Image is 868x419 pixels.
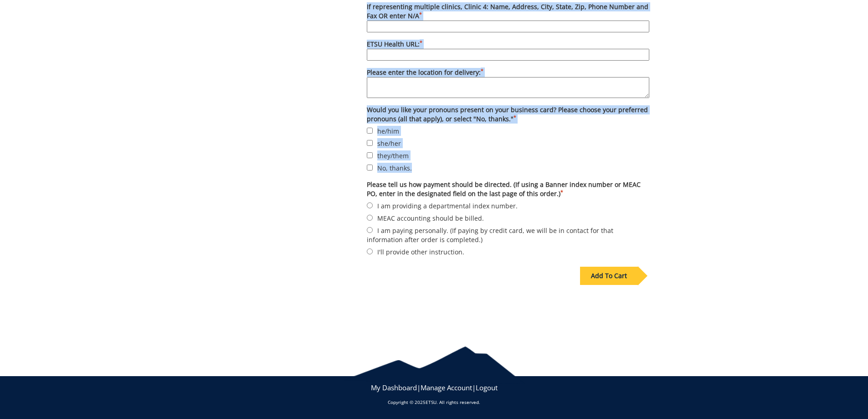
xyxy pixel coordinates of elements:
[367,150,649,160] label: they/them
[367,225,649,244] label: I am paying personally. (If paying by credit card, we will be in contact for that information aft...
[367,165,373,171] input: No, thanks.
[371,383,417,392] a: My Dashboard
[580,267,638,285] div: Add To Cart
[367,68,649,98] label: Please enter the location for delivery:
[476,383,498,392] a: Logout
[367,152,373,158] input: they/them
[367,248,373,254] input: I'll provide other instruction.
[367,105,649,124] label: Would you like your pronouns present on your business card? Please choose your preferred pronouns...
[367,126,649,136] label: he/him
[367,49,649,61] input: ETSU Health URL:*
[367,213,649,223] label: MEAC accounting should be billed.
[367,215,373,221] input: MEAC accounting should be billed.
[367,21,649,32] input: If representing multiple clinics, Clinic 4: Name, Address, City, State, Zip, Phone Number and Fax...
[367,138,649,148] label: she/her
[367,40,649,61] label: ETSU Health URL:
[426,399,437,405] a: ETSU
[367,140,373,146] input: she/her
[367,180,649,198] label: Please tell us how payment should be directed. (If using a Banner index number or MEAC PO, enter ...
[367,2,649,32] label: If representing multiple clinics, Clinic 4: Name, Address, City, State, Zip, Phone Number and Fax...
[367,247,649,257] label: I'll provide other instruction.
[367,202,373,208] input: I am providing a departmental index number.
[367,201,649,211] label: I am providing a departmental index number.
[421,383,472,392] a: Manage Account
[367,128,373,134] input: he/him
[367,163,649,173] label: No, thanks.
[367,77,649,98] textarea: Please enter the location for delivery:*
[367,227,373,233] input: I am paying personally. (If paying by credit card, we will be in contact for that information aft...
